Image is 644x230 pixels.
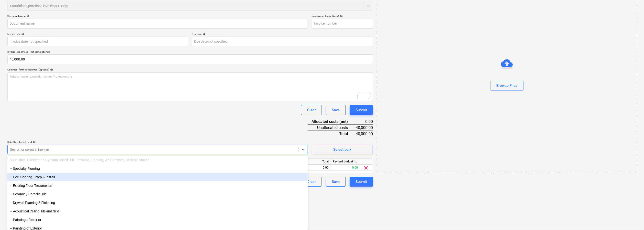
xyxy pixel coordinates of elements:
[308,125,356,131] div: Unallocated costs
[25,15,29,18] span: help
[7,54,373,64] input: Invoice total amount (net cost, optional)
[356,125,373,131] div: 40,000.00
[308,119,356,125] div: Allocated costs (net)
[7,165,308,172] div: -- Specialty Flooring
[363,165,369,171] span: clear
[32,140,36,143] span: help
[307,107,316,113] div: Clear
[333,146,351,153] div: Select bulk
[49,68,53,71] span: help
[7,156,308,164] div: 9 Finishes- Plaster and Gypsum Board, Tile, Terrazzo, Flooring, Wall Finishes, Ceilings, Stucco
[7,72,373,101] div: To enrich screen reader interactions, please activate Accessibility in Grammarly extension settings
[7,68,373,71] div: Comment for the accountant (optional)
[7,140,308,144] div: Select line-items to add
[355,107,367,113] div: Submit
[331,159,360,165] div: Revised budget remaining
[490,81,523,90] button: Browse Files
[20,33,24,36] span: help
[201,33,205,36] span: help
[7,216,308,224] div: -- Painting of Interior
[326,105,346,115] button: Save
[355,179,367,185] div: Submit
[312,19,373,29] input: Invoice number
[356,119,373,125] div: 0.00
[350,105,373,115] button: Submit
[7,15,308,18] div: Document name
[301,105,322,115] button: Clear
[7,37,188,46] input: Invoice date not specified
[356,131,373,137] div: 40,000.00
[312,15,373,18] div: Invoice number (optional)
[326,177,346,187] button: Save
[312,145,373,154] button: Select bulk
[620,207,644,230] iframe: Chat Widget
[7,50,373,54] p: Invoice total amount (net cost, optional)
[331,165,360,171] div: 0.00
[301,177,322,187] button: Clear
[7,190,308,198] div: -- Ceramic / Porcelin Tile
[192,37,373,46] input: Due date not specified
[496,82,517,89] div: Browse Files
[308,131,356,137] div: Total
[7,182,308,190] div: -- Existing Floor Treatments
[7,19,308,29] input: Document name
[7,173,308,181] div: -- LVP Flooring - Prep & Install
[332,179,340,185] div: Save
[7,207,308,215] div: -- Acoustical Ceiling Tile and Grid
[339,15,343,18] span: help
[7,199,308,207] div: -- Drywall Framing & Finishing
[7,32,188,36] div: Invoice date
[332,107,340,113] div: Save
[192,32,373,36] div: Due date
[301,159,331,165] div: Total
[350,177,373,187] button: Submit
[307,179,316,185] div: Clear
[301,165,331,171] div: 0.00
